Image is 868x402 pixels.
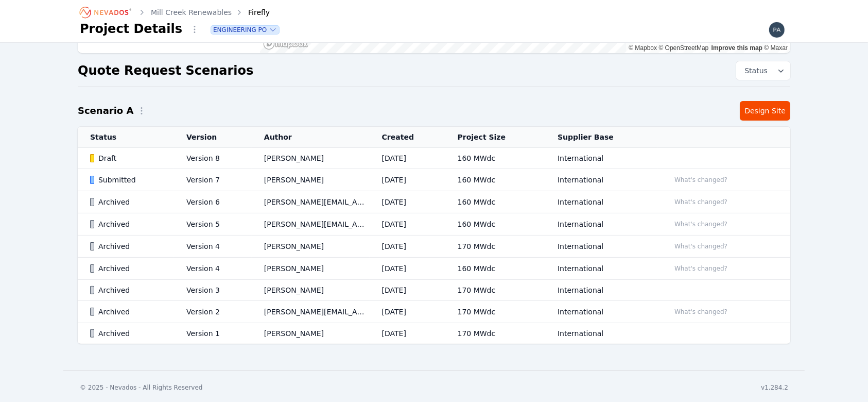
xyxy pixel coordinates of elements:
[234,7,270,18] div: Firefly
[769,22,785,38] img: paul.mcmillan@nevados.solar
[659,44,709,52] a: OpenStreetMap
[370,280,445,301] td: [DATE]
[670,263,732,274] button: What's changed?
[670,241,732,252] button: What's changed?
[545,301,657,323] td: International
[629,44,657,52] a: Mapbox
[80,4,270,21] nav: Breadcrumb
[174,169,252,191] td: Version 7
[174,127,252,148] th: Version
[90,241,169,252] div: Archived
[78,191,790,213] tr: ArchivedVersion 6[PERSON_NAME][EMAIL_ADDRESS][DOMAIN_NAME][DATE]160 MWdcInternationalWhat's changed?
[174,258,252,280] td: Version 4
[78,62,253,79] h2: Quote Request Scenarios
[370,301,445,323] td: [DATE]
[740,101,790,121] a: Design Site
[370,258,445,280] td: [DATE]
[370,127,445,148] th: Created
[90,175,169,185] div: Submitted
[90,307,169,317] div: Archived
[445,148,545,169] td: 160 MWdc
[174,191,252,213] td: Version 6
[764,44,788,52] a: Maxar
[445,280,545,301] td: 170 MWdc
[670,196,732,208] button: What's changed?
[174,323,252,344] td: Version 1
[252,258,370,280] td: [PERSON_NAME]
[370,323,445,344] td: [DATE]
[90,328,169,339] div: Archived
[252,213,370,236] td: [PERSON_NAME][EMAIL_ADDRESS][DOMAIN_NAME]
[370,191,445,213] td: [DATE]
[252,280,370,301] td: [PERSON_NAME]
[90,263,169,274] div: Archived
[445,323,545,344] td: 170 MWdc
[90,285,169,295] div: Archived
[174,280,252,301] td: Version 3
[78,236,790,258] tr: ArchivedVersion 4[PERSON_NAME][DATE]170 MWdcInternationalWhat's changed?
[545,258,657,280] td: International
[370,169,445,191] td: [DATE]
[263,38,308,50] a: Mapbox homepage
[252,236,370,258] td: [PERSON_NAME]
[252,169,370,191] td: [PERSON_NAME]
[445,127,545,148] th: Project Size
[78,104,133,118] h2: Scenario A
[78,323,790,344] tr: ArchivedVersion 1[PERSON_NAME][DATE]170 MWdcInternational
[445,191,545,213] td: 160 MWdc
[545,236,657,258] td: International
[670,174,732,186] button: What's changed?
[174,148,252,169] td: Version 8
[252,191,370,213] td: [PERSON_NAME][EMAIL_ADDRESS][DOMAIN_NAME]
[90,219,169,229] div: Archived
[174,301,252,323] td: Version 2
[174,213,252,236] td: Version 5
[545,148,657,169] td: International
[90,197,169,207] div: Archived
[78,148,790,169] tr: DraftVersion 8[PERSON_NAME][DATE]160 MWdcInternational
[211,26,279,34] button: Engineering PO
[80,21,182,37] h1: Project Details
[80,383,203,392] div: © 2025 - Nevados - All Rights Reserved
[252,127,370,148] th: Author
[445,169,545,191] td: 160 MWdc
[78,213,790,236] tr: ArchivedVersion 5[PERSON_NAME][EMAIL_ADDRESS][DOMAIN_NAME][DATE]160 MWdcInternationalWhat's changed?
[670,306,732,317] button: What's changed?
[252,323,370,344] td: [PERSON_NAME]
[151,7,232,18] a: Mill Creek Renewables
[252,301,370,323] td: [PERSON_NAME][EMAIL_ADDRESS][PERSON_NAME][DOMAIN_NAME]
[445,236,545,258] td: 170 MWdc
[545,323,657,344] td: International
[445,213,545,236] td: 160 MWdc
[740,65,768,76] span: Status
[174,236,252,258] td: Version 4
[252,148,370,169] td: [PERSON_NAME]
[670,219,732,230] button: What's changed?
[711,44,762,52] a: Improve this map
[545,127,657,148] th: Supplier Base
[370,148,445,169] td: [DATE]
[545,280,657,301] td: International
[78,127,174,148] th: Status
[545,213,657,236] td: International
[736,61,790,80] button: Status
[78,280,790,301] tr: ArchivedVersion 3[PERSON_NAME][DATE]170 MWdcInternational
[370,236,445,258] td: [DATE]
[78,301,790,323] tr: ArchivedVersion 2[PERSON_NAME][EMAIL_ADDRESS][PERSON_NAME][DOMAIN_NAME][DATE]170 MWdcInternationa...
[445,301,545,323] td: 170 MWdc
[78,258,790,280] tr: ArchivedVersion 4[PERSON_NAME][DATE]160 MWdcInternationalWhat's changed?
[761,383,788,392] div: v1.284.2
[445,258,545,280] td: 160 MWdc
[370,213,445,236] td: [DATE]
[78,169,790,191] tr: SubmittedVersion 7[PERSON_NAME][DATE]160 MWdcInternationalWhat's changed?
[545,169,657,191] td: International
[545,191,657,213] td: International
[90,153,169,163] div: Draft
